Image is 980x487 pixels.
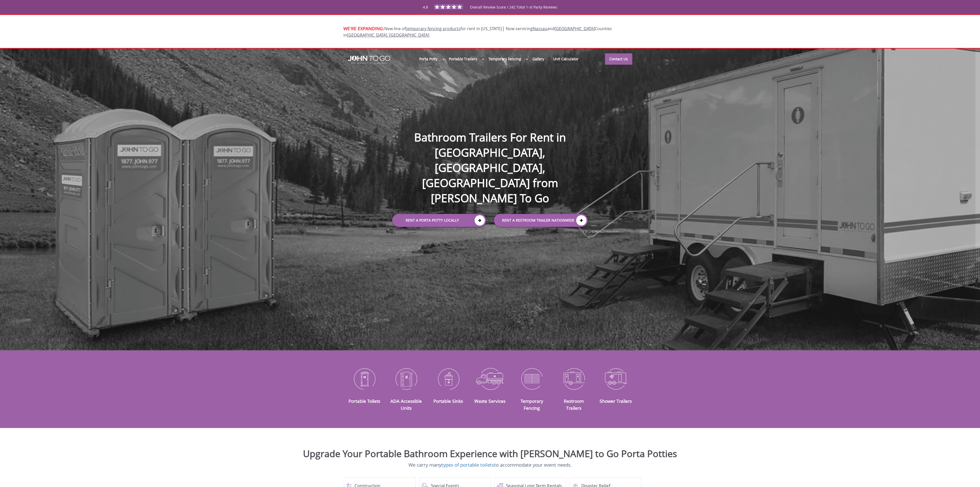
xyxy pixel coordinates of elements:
[470,5,557,20] span: Overall Review Score / 242 Total 1-st Party Reviews
[423,5,428,10] span: 4.8
[389,365,423,392] img: ADA-Accessible-Units-icon_N.png
[343,26,612,38] span: New line of for rent in [US_STATE]
[444,53,481,64] a: Portable Trailers
[415,53,442,64] a: Porta Potty
[433,398,463,404] a: Portable Sinks
[557,365,591,392] img: Restroom-Trailers-icon_N.png
[343,25,384,31] span: WE'RE EXPANDING:
[605,53,632,65] a: Contact Us
[533,26,547,31] a: Nassau
[349,398,380,404] a: Portable Toilets
[406,26,460,31] a: temporary fencing products
[502,25,505,32] span: |
[521,398,543,411] a: Temporary Fencing
[564,398,584,411] a: Restroom Trailers
[528,53,549,64] a: Gallery
[515,365,549,392] img: Temporary-Fencing-cion_N.png
[348,56,390,64] img: JOHN to go
[4,461,976,468] p: We carry many to accommodate your event needs.
[347,365,381,392] img: Portable-Toilets-icon_N.png
[484,53,525,64] a: Temporary Fencing
[343,26,612,38] span: Now servicing and Counties in
[474,398,505,404] a: Waste Services
[600,398,632,404] a: Shower Trailers
[347,32,429,38] a: [GEOGRAPHIC_DATA], [GEOGRAPHIC_DATA]
[494,214,588,227] a: rent a RESTROOM TRAILER Nationwide
[549,53,583,64] a: Unit Calculator
[392,214,486,227] a: Rent a Porta Potty Locally
[441,461,494,468] a: types of portable toilets
[473,365,507,392] img: Waste-Services-icon_N.png
[599,365,633,392] img: Shower-Trailers-icon_N.png
[390,398,422,411] a: ADA Accessible Units
[4,449,976,459] h2: Upgrade Your Portable Bathroom Experience with [PERSON_NAME] to Go Porta Potties
[387,113,593,206] h1: Bathroom Trailers For Rent in [GEOGRAPHIC_DATA], [GEOGRAPHIC_DATA], [GEOGRAPHIC_DATA] from [PERSO...
[555,26,595,31] a: [GEOGRAPHIC_DATA]
[431,365,465,392] img: Portable-Sinks-icon_N.png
